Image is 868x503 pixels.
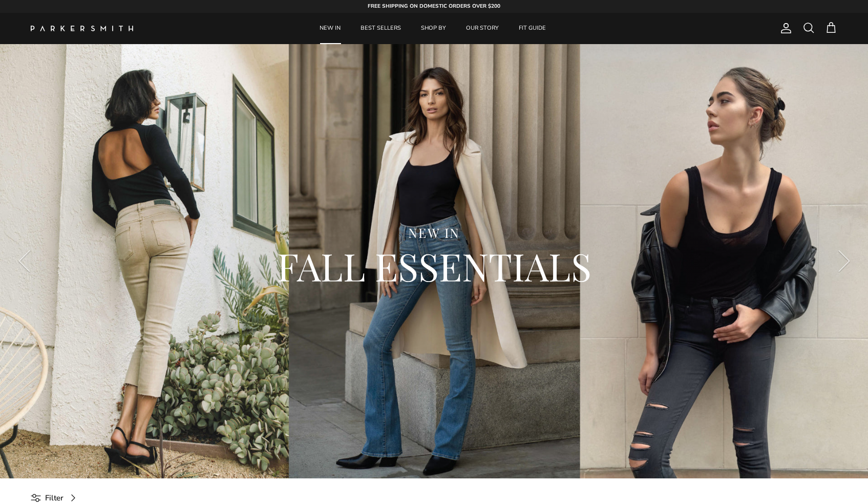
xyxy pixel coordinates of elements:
[351,13,410,44] a: BEST SELLERS
[56,225,812,242] div: NEW IN
[31,26,133,31] img: Parker Smith
[368,3,500,10] strong: FREE SHIPPING ON DOMESTIC ORDERS OVER $200
[776,22,792,34] a: Account
[510,13,555,44] a: FIT GUIDE
[457,13,508,44] a: OUR STORY
[153,13,713,44] div: Primary
[56,242,812,291] h2: FALL ESSENTIALS
[412,13,455,44] a: SHOP BY
[310,13,350,44] a: NEW IN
